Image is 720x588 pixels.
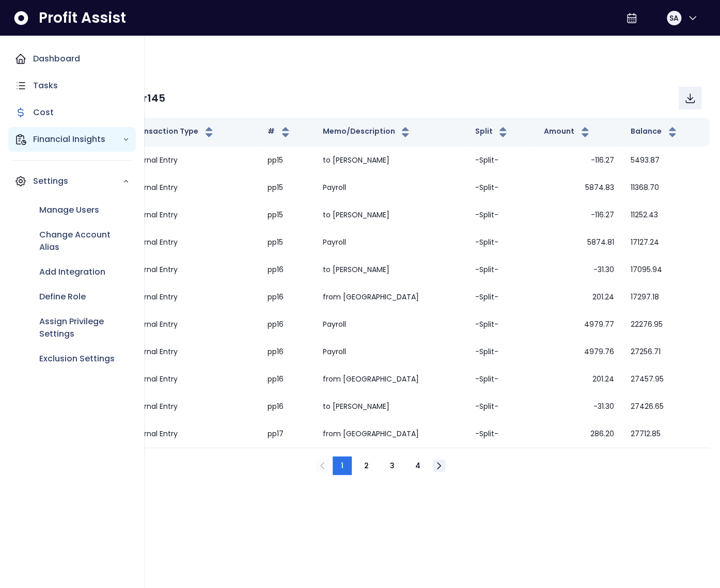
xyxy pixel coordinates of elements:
span: 1 [341,460,343,471]
p: Cost [33,106,54,119]
p: Change Account Alias [39,229,130,253]
span: 4 [415,460,420,471]
p: Manage Users [39,204,99,216]
td: -116.27 [536,147,622,174]
td: 17297.18 [622,283,710,311]
td: from [GEOGRAPHIC_DATA] [314,283,466,311]
td: 22276.95 [622,311,710,338]
button: 2 [356,456,377,475]
button: 3 [382,456,403,475]
td: to [PERSON_NAME] [314,201,466,229]
td: 27712.85 [622,420,710,448]
button: # [268,126,292,138]
td: pp16 [259,365,315,393]
td: 201.24 [536,283,622,311]
td: 27256.71 [622,338,710,365]
td: Journal Entry [123,338,259,365]
p: Dashboard [33,53,80,65]
td: Journal Entry [123,311,259,338]
p: Define Role [39,291,86,303]
td: -Split- [466,420,536,448]
td: -Split- [466,283,536,311]
td: Journal Entry [123,393,259,420]
p: Add Integration [39,266,105,278]
span: SA [669,13,679,23]
td: Journal Entry [123,201,259,229]
td: Journal Entry [123,147,259,174]
td: 286.20 [536,420,622,448]
td: -Split- [466,256,536,283]
td: from [GEOGRAPHIC_DATA] [314,420,466,448]
td: pp16 [259,338,315,365]
td: -116.27 [536,201,622,229]
td: 17095.94 [622,256,710,283]
td: Payroll [314,229,466,256]
button: Split [475,126,509,138]
td: Payroll [314,174,466,201]
td: -Split- [466,201,536,229]
td: from [GEOGRAPHIC_DATA] [314,365,466,393]
td: pp16 [259,256,315,283]
td: -Split- [466,147,536,174]
td: Journal Entry [123,229,259,256]
td: pp15 [259,174,315,201]
td: Journal Entry [123,174,259,201]
p: Tasks [33,80,58,92]
p: Financial Insights [33,133,122,146]
td: 4979.76 [536,338,622,365]
td: Payroll [314,338,466,365]
td: Journal Entry [123,256,259,283]
td: pp15 [259,229,315,256]
button: Memo/Description [322,126,412,138]
p: Settings [33,175,122,187]
span: 3 [390,460,395,471]
td: 5874.81 [536,229,622,256]
button: Balance [631,126,679,138]
td: -31.30 [536,256,622,283]
td: 201.24 [536,365,622,393]
td: 5493.87 [622,147,710,174]
td: Payroll [314,311,466,338]
td: pp17 [259,420,315,448]
td: -Split- [466,365,536,393]
td: pp16 [259,393,315,420]
td: pp15 [259,147,315,174]
td: 27426.65 [622,393,710,420]
td: pp15 [259,201,315,229]
td: -31.30 [536,393,622,420]
td: Journal Entry [123,365,259,393]
td: -Split- [466,393,536,420]
td: 11252.43 [622,201,710,229]
td: 5874.83 [536,174,622,201]
button: 1 [333,456,352,475]
td: to [PERSON_NAME] [314,256,466,283]
td: -Split- [466,229,536,256]
td: pp16 [259,283,315,311]
td: 17127.24 [622,229,710,256]
td: 27457.95 [622,365,710,393]
td: 4979.77 [536,311,622,338]
button: Transaction Type [131,126,215,138]
td: Journal Entry [123,283,259,311]
button: Amount [544,126,591,138]
button: 4 [407,456,429,475]
td: -Split- [466,174,536,201]
p: Exclusion Settings [39,353,115,365]
span: 2 [364,460,369,471]
td: to [PERSON_NAME] [314,393,466,420]
td: pp16 [259,311,315,338]
td: Journal Entry [123,420,259,448]
button: Next [433,459,445,472]
td: to [PERSON_NAME] [314,147,466,174]
p: Assign Privilege Settings [39,315,130,340]
td: -Split- [466,311,536,338]
button: Previous [316,459,328,472]
span: Profit Assist [39,9,126,27]
td: 11368.70 [622,174,710,201]
td: -Split- [466,338,536,365]
button: Download [679,87,701,109]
